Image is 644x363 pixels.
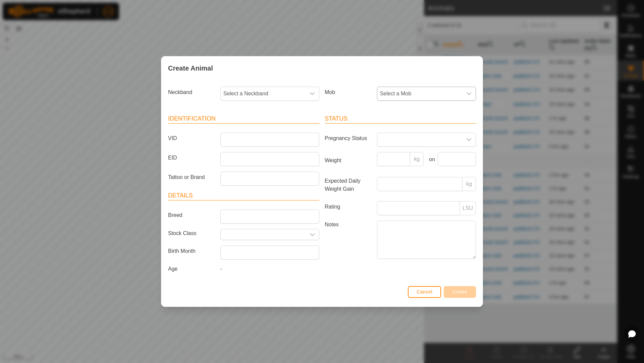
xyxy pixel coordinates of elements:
label: Pregnancy Status [322,133,374,144]
div: dropdown trigger [462,133,476,146]
p-inputgroup-addon: kg [410,152,424,166]
header: Details [168,191,319,200]
label: Weight [322,152,374,169]
div: dropdown trigger [306,87,319,100]
span: Select a Mob [377,87,462,100]
label: Mob [322,87,374,98]
label: Stock Class [165,229,218,237]
label: Tattoo or Brand [165,172,218,183]
label: EID [165,152,218,164]
p-inputgroup-addon: kg [463,177,476,191]
label: Age [165,265,218,273]
label: Birth Month [165,245,218,257]
label: on [426,155,435,164]
label: Rating [322,201,374,213]
button: Create [444,286,476,298]
div: dropdown trigger [306,229,319,240]
label: VID [165,133,218,144]
span: Create [452,289,468,294]
span: Create Animal [168,63,213,73]
span: Select a Neckband [221,87,306,100]
span: Cancel [417,289,432,294]
p-inputgroup-addon: LSU [460,201,476,215]
div: dropdown trigger [462,87,476,100]
button: Cancel [408,286,441,298]
label: Notes [322,221,374,259]
label: Breed [165,210,218,221]
header: Identification [168,114,319,124]
span: - [220,266,222,272]
label: Expected Daily Weight Gain [322,177,374,193]
label: Neckband [165,87,218,98]
header: Status [325,114,476,124]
